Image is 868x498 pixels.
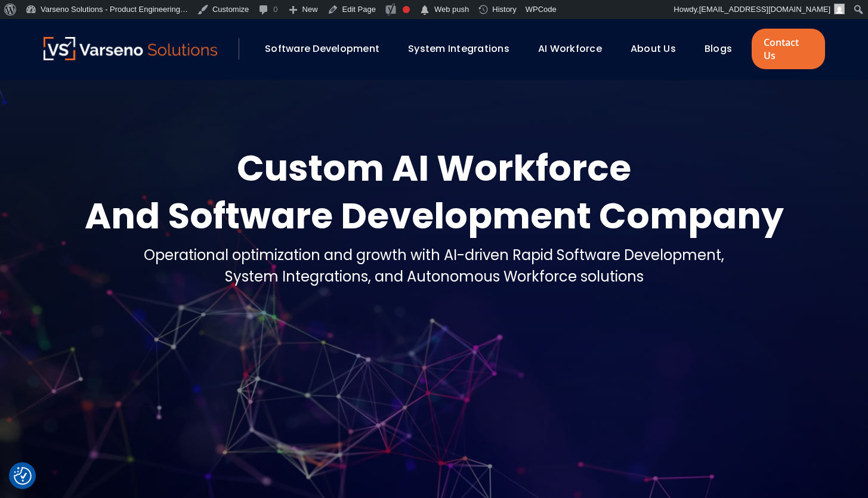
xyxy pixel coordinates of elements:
div: System Integrations, and Autonomous Workforce solutions [144,266,724,287]
button: Cookie Settings [14,467,32,485]
div: Operational optimization and growth with AI-driven Rapid Software Development, [144,245,724,266]
div: Custom AI Workforce [85,144,784,192]
a: Blogs [705,42,732,55]
div: System Integrations [402,39,526,59]
div: Blogs [699,39,749,59]
img: Revisit consent button [14,467,32,485]
a: Varseno Solutions – Product Engineering & IT Services [44,37,218,61]
a: Contact Us [752,29,824,69]
span: [EMAIL_ADDRESS][DOMAIN_NAME] [699,5,830,14]
a: AI Workforce [538,42,602,55]
div: Software Development [259,39,396,59]
img: Varseno Solutions – Product Engineering & IT Services [44,37,218,60]
div: And Software Development Company [85,192,784,240]
a: Software Development [265,42,379,55]
div: Needs improvement [403,6,410,13]
span:  [419,2,431,18]
a: System Integrations [408,42,509,55]
div: AI Workforce [532,39,619,59]
a: About Us [631,42,676,55]
div: About Us [625,39,693,59]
